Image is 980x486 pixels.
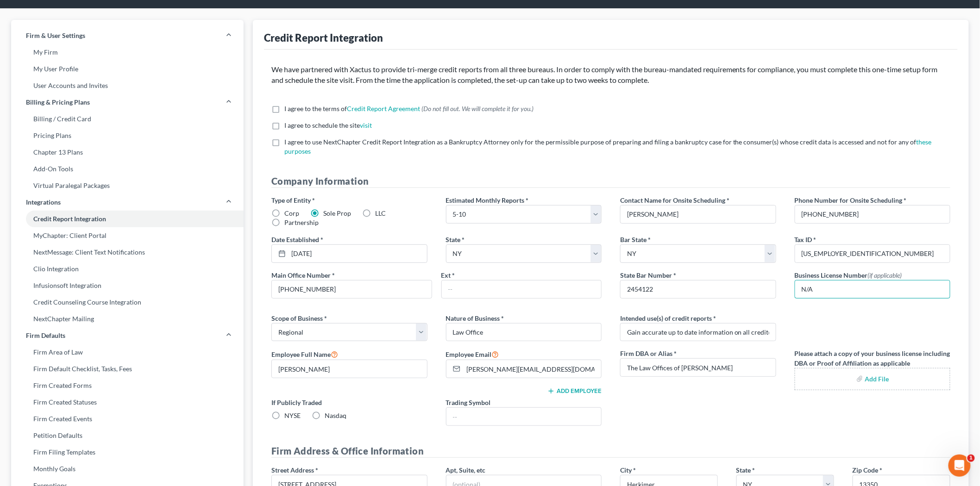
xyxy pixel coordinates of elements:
a: Integrations [11,194,244,211]
a: Credit Report Agreement [347,105,420,112]
div: Credit Report Integration [264,31,383,44]
input: # [795,245,950,262]
a: Add-On Tools [11,161,244,177]
a: User Accounts and Invites [11,77,244,94]
input: -- [446,408,602,425]
label: Please attach a copy of your business license including DBA or Proof of Affiliation as applicable [795,349,951,368]
span: Date Established [271,236,319,243]
a: Credit Report Integration [11,211,244,227]
span: LLC [375,209,386,217]
a: Pricing Plans [11,127,244,144]
span: NYSE [284,411,301,419]
span: State Bar Number [620,271,672,279]
span: Integrations [26,198,61,207]
h4: Firm Address & Office Information [271,444,950,458]
a: Billing & Pricing Plans [11,94,244,111]
span: Firm & User Settings [26,31,85,40]
span: Nature of Business [446,314,500,322]
a: Firm & User Settings [11,27,244,44]
span: Firm Defaults [26,331,65,340]
span: Partnership [284,218,319,226]
span: Firm DBA or Alias [620,349,672,357]
input: -- [272,360,427,378]
span: Ext [441,271,451,279]
a: NextMessage: Client Text Notifications [11,244,244,261]
label: Employee Email [446,349,499,360]
span: I agree to the terms of [284,105,347,112]
a: Infusionsoft Integration [11,277,244,294]
a: My Firm [11,44,244,61]
a: Chapter 13 Plans [11,144,244,161]
label: Employee Full Name [271,349,338,360]
iframe: Intercom live chat [949,455,971,477]
span: Corp [284,209,299,217]
h4: Company Information [271,174,950,188]
span: Sole Prop [323,209,351,217]
span: Nasdaq [325,411,346,419]
a: Firm Created Events [11,411,244,427]
span: Scope of Business [271,314,323,322]
span: Main Office Number [271,271,331,279]
input: -- [621,359,776,376]
span: Zip Code [853,466,879,474]
input: -- [795,206,950,223]
a: My User Profile [11,61,244,77]
a: Firm Default Checklist, Tasks, Fees [11,361,244,377]
span: City [620,466,632,474]
span: I agree to schedule the site [284,121,360,129]
button: Add Employee [547,387,602,395]
span: Estimated Monthly Reports [446,196,525,204]
a: Credit Counseling Course Integration [11,294,244,311]
span: (Do not fill out. We will complete it for you.) [421,105,534,112]
a: Billing / Credit Card [11,111,244,127]
input: -- [442,280,602,298]
a: Firm Filing Templates [11,444,244,461]
label: Business License Number [795,270,902,280]
p: We have partnered with Xactus to provide tri-merge credit reports from all three bureaus. In orde... [271,64,950,86]
span: Intended use(s) of credit reports [620,314,712,322]
a: NextChapter Mailing [11,311,244,327]
span: I agree to use NextChapter Credit Report Integration as a Bankruptcy Attorney only for the permis... [284,138,917,146]
span: Phone Number for Onsite Scheduling [795,196,903,204]
a: [DATE] [272,245,427,262]
span: Street Address [271,466,314,474]
a: visit [360,121,372,129]
label: Trading Symbol [446,398,491,407]
span: (if applicable) [868,271,902,279]
span: Type of Entity [271,196,311,204]
span: State [446,236,461,243]
input: N/A [795,280,950,298]
a: Firm Defaults [11,327,244,344]
input: -- [272,280,432,298]
span: 1 [967,455,975,462]
a: Monthly Goals [11,461,244,477]
input: -- [621,206,776,223]
a: Firm Created Forms [11,377,244,394]
a: Petition Defaults [11,427,244,444]
span: State [736,466,751,474]
a: MyChapter: Client Portal [11,227,244,244]
input: # [621,280,776,298]
a: Firm Area of Law [11,344,244,361]
input: Enter email... [464,360,602,378]
a: Virtual Paralegal Packages [11,177,244,194]
label: Apt, Suite, etc [446,465,486,475]
a: Firm Created Statuses [11,394,244,411]
span: Contact Name for Onsite Scheduling [620,196,725,204]
span: Tax ID [795,236,812,243]
span: Billing & Pricing Plans [26,98,90,107]
label: If Publicly Traded [271,398,427,407]
span: Bar State [620,236,647,243]
a: Clio Integration [11,261,244,277]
